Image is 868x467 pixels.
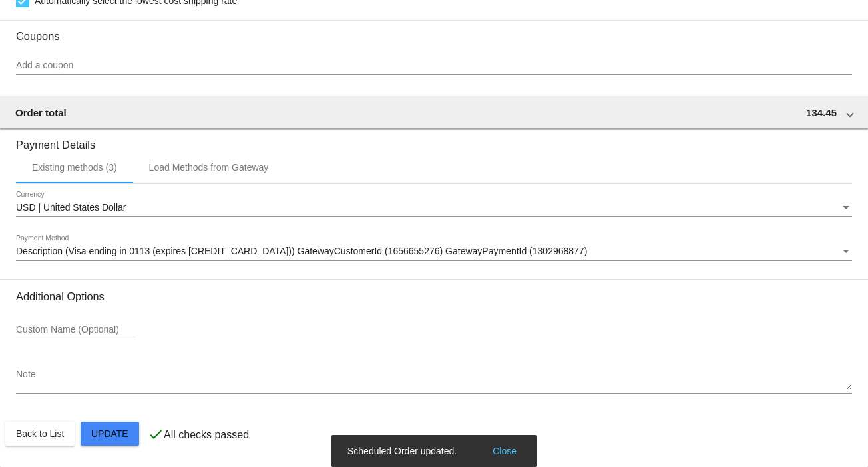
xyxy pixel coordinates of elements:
span: Order total [15,107,67,118]
div: Load Methods from Gateway [149,162,269,173]
h3: Coupons [16,20,852,43]
mat-select: Currency [16,203,852,213]
span: Back to List [16,428,64,439]
div: Existing methods (3) [32,162,117,173]
input: Add a coupon [16,60,852,71]
button: Close [489,444,521,458]
button: Update [81,422,139,446]
simple-snack-bar: Scheduled Order updated. [347,444,521,458]
mat-select: Payment Method [16,246,852,257]
mat-icon: check [148,426,164,442]
h3: Payment Details [16,129,852,151]
button: Back to List [5,422,75,446]
input: Custom Name (Optional) [16,325,136,335]
span: USD | United States Dollar [16,202,126,213]
span: 134.45 [806,107,837,118]
p: All checks passed [164,429,249,441]
span: Description (Visa ending in 0113 (expires [CREDIT_CARD_DATA])) GatewayCustomerId (1656655276) Gat... [16,246,587,256]
h3: Additional Options [16,290,852,303]
span: Update [91,428,128,439]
